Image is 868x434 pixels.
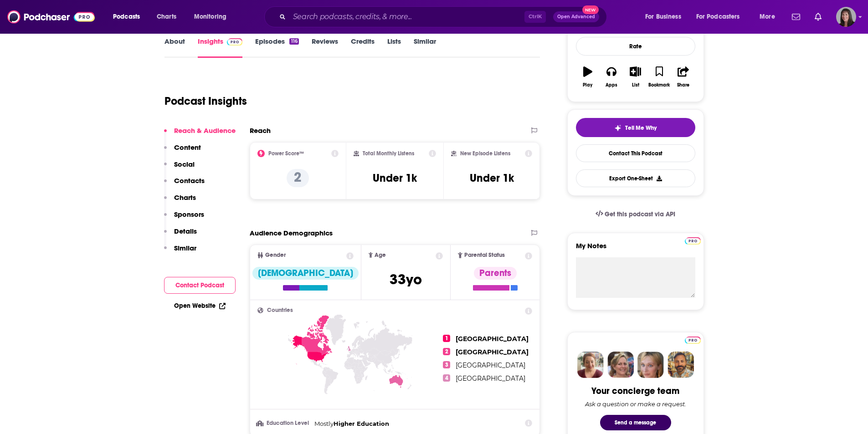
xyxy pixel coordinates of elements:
p: Reach & Audience [174,126,236,135]
span: More [760,10,775,23]
button: Show profile menu [836,7,856,27]
button: Social [164,160,195,177]
span: Logged in as jenstrohm [836,7,856,27]
span: 33 yo [390,271,422,288]
button: Send a message [600,415,671,430]
span: [GEOGRAPHIC_DATA] [456,348,529,356]
img: Podchaser Pro [685,337,701,344]
button: Charts [164,193,196,210]
button: Sponsors [164,210,204,227]
a: Podchaser - Follow, Share and Rate Podcasts [7,8,95,26]
span: Countries [267,307,293,313]
span: Mostly [314,420,334,427]
img: tell me why sparkle [614,124,621,132]
div: Search podcasts, credits, & more... [273,6,616,27]
a: Contact This Podcast [576,144,695,162]
span: 3 [443,361,450,368]
span: Age [375,252,386,258]
button: open menu [107,10,152,24]
div: Your concierge team [591,385,679,397]
span: New [582,5,599,14]
span: 1 [443,335,450,342]
h3: Under 1k [373,171,417,185]
span: 4 [443,374,450,382]
button: Bookmark [647,61,671,93]
button: Export One-Sheet [576,169,695,187]
span: 2 [443,348,450,355]
button: Open AdvancedNew [553,11,599,22]
a: Pro website [685,236,701,245]
a: About [164,37,185,58]
button: Contacts [164,176,205,193]
label: My Notes [576,241,695,257]
a: Pro website [685,335,701,344]
img: Sydney Profile [577,352,604,378]
a: Show notifications dropdown [788,9,804,25]
button: Content [164,143,201,160]
img: Podchaser Pro [227,38,243,46]
div: Share [677,82,689,88]
span: Gender [265,252,286,258]
a: Similar [414,37,436,58]
div: Ask a question or make a request. [585,400,686,408]
a: InsightsPodchaser Pro [198,37,243,58]
h2: Power Score™ [268,150,304,157]
span: For Business [645,10,681,23]
h3: Under 1k [470,171,514,185]
span: Ctrl K [524,11,546,23]
h2: New Episode Listens [460,150,510,157]
img: Jon Profile [668,352,694,378]
span: For Podcasters [696,10,740,23]
h1: Podcast Insights [164,94,247,108]
button: Details [164,227,197,244]
button: Play [576,61,600,93]
span: [GEOGRAPHIC_DATA] [456,361,525,369]
span: Charts [157,10,176,23]
button: open menu [639,10,693,24]
a: Open Website [174,302,226,310]
div: Bookmark [648,82,670,88]
input: Search podcasts, credits, & more... [289,10,524,24]
p: Sponsors [174,210,204,219]
h2: Audience Demographics [250,229,333,237]
img: Podchaser Pro [685,237,701,245]
span: Get this podcast via API [605,210,675,218]
img: User Profile [836,7,856,27]
button: open menu [188,10,238,24]
button: Reach & Audience [164,126,236,143]
h3: Education Level [257,420,311,426]
span: Tell Me Why [625,124,657,132]
p: Content [174,143,201,152]
span: Higher Education [334,420,389,427]
p: 2 [287,169,309,187]
div: 116 [289,38,298,45]
div: [DEMOGRAPHIC_DATA] [252,267,359,280]
button: open menu [753,10,786,24]
button: Share [671,61,695,93]
img: Jules Profile [637,352,664,378]
span: Monitoring [194,10,226,23]
a: Episodes116 [255,37,298,58]
span: Open Advanced [557,15,595,19]
div: List [632,82,639,88]
button: Contact Podcast [164,277,236,294]
div: Play [583,82,592,88]
p: Contacts [174,176,205,185]
p: Details [174,227,197,235]
span: Parental Status [464,252,505,258]
h2: Reach [250,126,271,135]
a: Charts [151,10,182,24]
span: Podcasts [113,10,140,23]
img: Barbara Profile [607,352,634,378]
p: Social [174,160,195,168]
p: Charts [174,193,196,202]
button: List [623,61,647,93]
a: Reviews [312,37,338,58]
button: Similar [164,244,196,260]
div: Apps [606,82,617,88]
a: Get this podcast via API [588,203,683,225]
h2: Total Monthly Listens [363,150,414,157]
div: Parents [474,267,517,280]
a: Lists [387,37,401,58]
p: Similar [174,244,196,252]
